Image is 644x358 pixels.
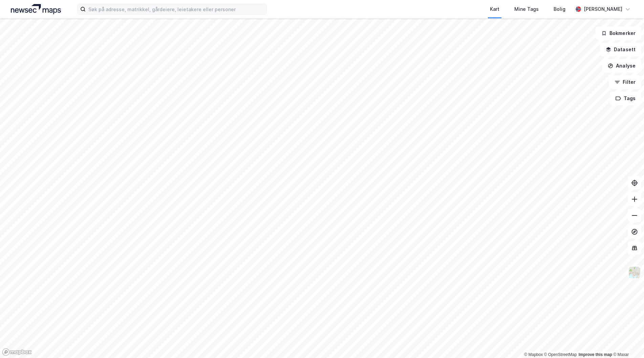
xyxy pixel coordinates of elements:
div: Kart [490,5,499,13]
img: logo.a4113a55bc3d86da70a041830d287a7e.svg [11,4,61,14]
div: Mine Tags [514,5,539,13]
iframe: Chat Widget [610,325,644,358]
div: [PERSON_NAME] [584,5,622,13]
input: Søk på adresse, matrikkel, gårdeiere, leietakere eller personer [86,4,266,14]
div: Bolig [554,5,565,13]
